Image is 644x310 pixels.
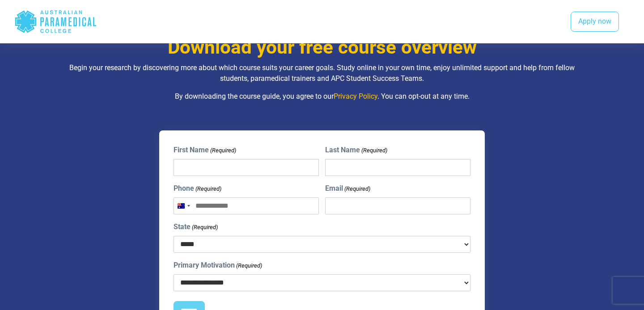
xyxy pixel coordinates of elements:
[174,145,236,155] label: First Name
[191,223,218,232] span: (Required)
[236,261,263,270] span: (Required)
[334,92,377,101] a: Privacy Policy
[195,184,222,193] span: (Required)
[174,183,221,194] label: Phone
[210,146,237,155] span: (Required)
[325,183,370,194] label: Email
[60,91,584,102] p: By downloading the course guide, you agree to our . You can opt-out at any time.
[60,36,584,59] h3: Download your free course overview
[343,184,370,193] span: (Required)
[360,146,387,155] span: (Required)
[174,260,262,271] label: Primary Motivation
[60,63,584,84] p: Begin your research by discovering more about which course suits your career goals. Study online ...
[325,145,387,155] label: Last Name
[14,7,97,36] div: Australian Paramedical College
[174,198,193,214] button: Selected country
[571,12,619,32] a: Apply now
[174,222,218,232] label: State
